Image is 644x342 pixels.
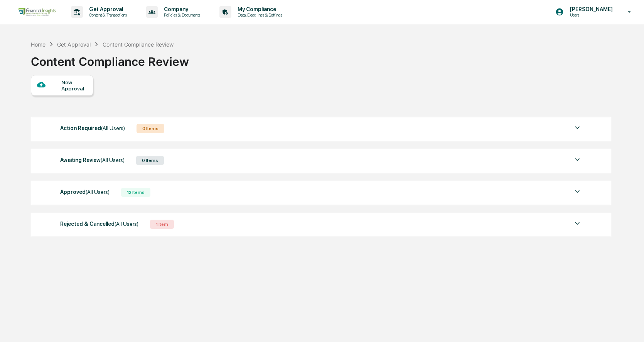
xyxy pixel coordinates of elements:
[158,12,204,18] p: Policies & Documents
[101,157,125,163] span: (All Users)
[158,6,204,12] p: Company
[101,125,125,131] span: (All Users)
[83,6,131,12] p: Get Approval
[231,12,286,18] p: Data, Deadlines & Settings
[19,8,56,16] img: logo
[83,12,131,18] p: Content & Transactions
[573,123,582,132] img: caret
[121,188,150,197] div: 12 Items
[137,124,164,133] div: 0 Items
[115,221,138,227] span: (All Users)
[564,6,617,12] p: [PERSON_NAME]
[60,155,125,165] div: Awaiting Review
[573,219,582,228] img: caret
[573,155,582,164] img: caret
[150,220,174,229] div: 1 Item
[60,187,110,197] div: Approved
[231,6,286,12] p: My Compliance
[60,123,125,133] div: Action Required
[31,41,46,48] div: Home
[564,12,617,18] p: Users
[136,156,164,165] div: 0 Items
[60,219,138,229] div: Rejected & Cancelled
[61,79,87,92] div: New Approval
[31,48,189,68] div: Content Compliance Review
[57,41,91,48] div: Get Approval
[86,189,110,195] span: (All Users)
[573,187,582,196] img: caret
[103,41,174,48] div: Content Compliance Review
